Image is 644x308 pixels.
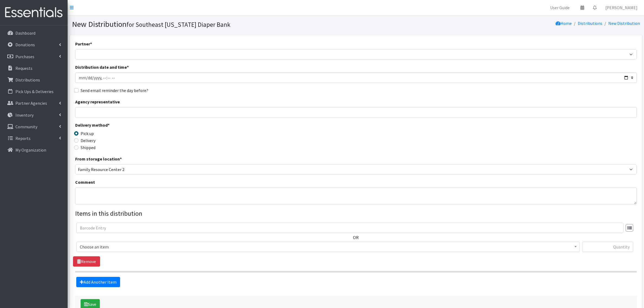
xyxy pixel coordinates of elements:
p: Reports [15,136,31,141]
abbr: required [90,41,92,47]
a: Home [556,21,572,26]
p: Donations [15,42,35,47]
label: Pick up [81,130,94,137]
p: Purchases [15,54,34,59]
input: Quantity [582,242,633,252]
abbr: required [127,64,129,70]
a: User Guide [546,2,574,13]
span: Choose an item [76,242,580,252]
label: Comment [75,179,95,185]
a: Purchases [2,51,65,62]
label: Distribution date and time [75,64,129,70]
label: Send email reminder the day before? [81,87,148,94]
p: Distributions [15,77,40,83]
small: for Southeast [US_STATE] Diaper Bank [127,21,230,28]
p: My Organization [15,147,46,153]
a: Distributions [2,74,65,85]
img: HumanEssentials [2,4,65,22]
a: Partner Agencies [2,98,65,109]
span: Choose an item [80,243,576,251]
input: Barcode Entry [76,223,623,233]
a: Dashboard [2,28,65,38]
legend: Items in this distribution [75,209,637,218]
abbr: required [108,122,110,128]
label: From storage location [75,156,122,162]
label: OR [353,234,359,241]
a: Add Another Item [76,277,120,287]
a: Inventory [2,110,65,120]
h1: New Distribution [72,19,354,29]
a: Pick Ups & Deliveries [2,86,65,97]
a: Community [2,121,65,132]
label: Shipped [81,144,95,151]
a: Requests [2,63,65,74]
a: My Organization [2,145,65,155]
a: Remove [73,256,100,267]
legend: Delivery method [75,122,216,130]
a: New Distribution [608,21,640,26]
p: Community [15,124,37,129]
abbr: required [120,156,122,162]
a: [PERSON_NAME] [601,2,642,13]
label: Delivery [81,137,95,144]
p: Partner Agencies [15,100,47,106]
p: Requests [15,65,32,71]
a: Donations [2,39,65,50]
p: Pick Ups & Deliveries [15,89,54,94]
label: Agency representative [75,99,120,105]
p: Inventory [15,112,34,118]
a: Distributions [578,21,602,26]
p: Dashboard [15,30,35,36]
label: Partner [75,41,92,47]
a: Reports [2,133,65,144]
